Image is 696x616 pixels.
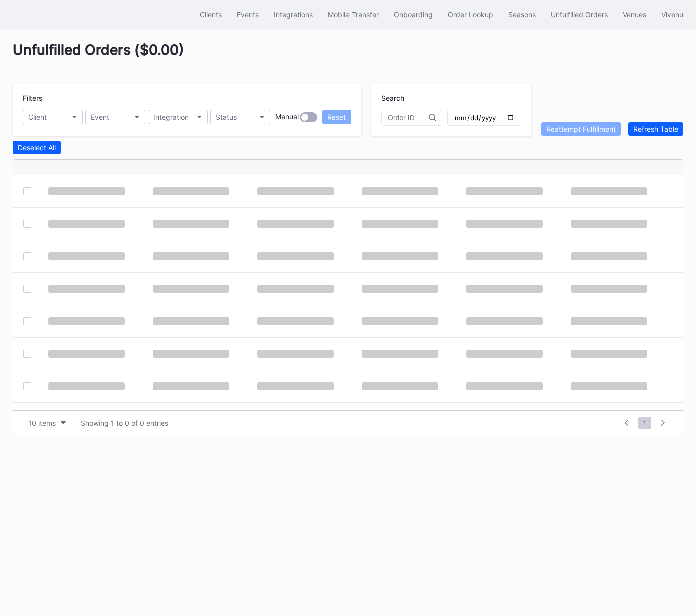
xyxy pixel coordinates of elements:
div: Deselect All [18,143,56,152]
div: Clients [200,10,222,19]
button: Order Lookup [440,5,501,24]
button: Reset [322,110,351,124]
div: Unfulfilled Orders [551,10,608,19]
div: Integration [153,113,189,121]
button: Clients [192,5,229,24]
button: Integration [148,110,208,124]
button: Integrations [266,5,320,24]
button: Refresh Table [628,122,683,136]
button: Client [23,110,83,124]
button: Event [85,110,145,124]
button: Events [229,5,266,24]
div: Refresh Table [633,125,678,133]
button: Seasons [501,5,543,24]
div: Onboarding [394,10,433,19]
div: Events [237,10,259,19]
div: Venues [623,10,646,19]
div: Vivenu [661,10,683,19]
div: Integrations [274,10,313,19]
div: Event [91,113,109,121]
div: Showing 1 to 0 of 0 entries [81,419,168,427]
div: Reset [327,113,346,121]
div: Unfulfilled Orders ( $0.00 ) [13,41,683,71]
button: Status [210,110,270,124]
div: Order Lookup [448,10,493,19]
input: Order ID [388,114,429,122]
button: Unfulfilled Orders [543,5,615,24]
div: Filters [23,94,351,102]
button: Vivenu [654,5,691,24]
button: Deselect All [13,141,61,154]
div: 10 items [28,419,56,427]
button: 10 items [23,416,71,430]
span: 1 [638,417,651,429]
div: Search [381,94,521,102]
div: Status [216,113,237,121]
div: Reattempt Fulfillment [546,125,616,133]
div: Seasons [508,10,536,19]
div: Mobile Transfer [328,10,379,19]
div: Client [28,113,47,121]
button: Venues [615,5,654,24]
div: Manual [275,112,299,122]
button: Reattempt Fulfillment [541,122,621,136]
button: Onboarding [386,5,440,24]
button: Mobile Transfer [320,5,386,24]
